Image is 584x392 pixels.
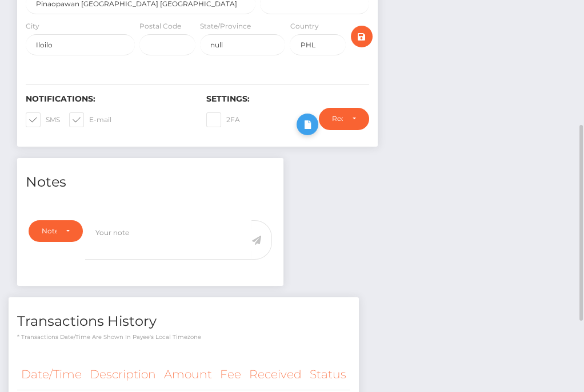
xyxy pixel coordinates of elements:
button: Note Type [29,220,83,242]
th: Description [86,359,160,390]
button: Require ID/Selfie Verification [319,108,369,130]
label: SMS [26,112,60,127]
th: Received [245,359,306,390]
label: City [26,21,39,31]
h6: Settings: [206,94,370,104]
th: Amount [160,359,216,390]
label: E-mail [69,112,111,127]
label: 2FA [206,112,240,127]
label: State/Province [200,21,251,31]
label: Country [290,21,318,31]
h4: Notes [26,172,275,192]
p: * Transactions date/time are shown in payee's local timezone [17,333,350,341]
th: Status [306,359,350,390]
th: Fee [216,359,245,390]
div: Note Type [42,227,57,236]
th: Date/Time [17,359,86,390]
div: Require ID/Selfie Verification [332,114,343,123]
h6: Notifications: [26,94,189,104]
label: Postal Code [139,21,181,31]
h4: Transactions History [17,312,350,332]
